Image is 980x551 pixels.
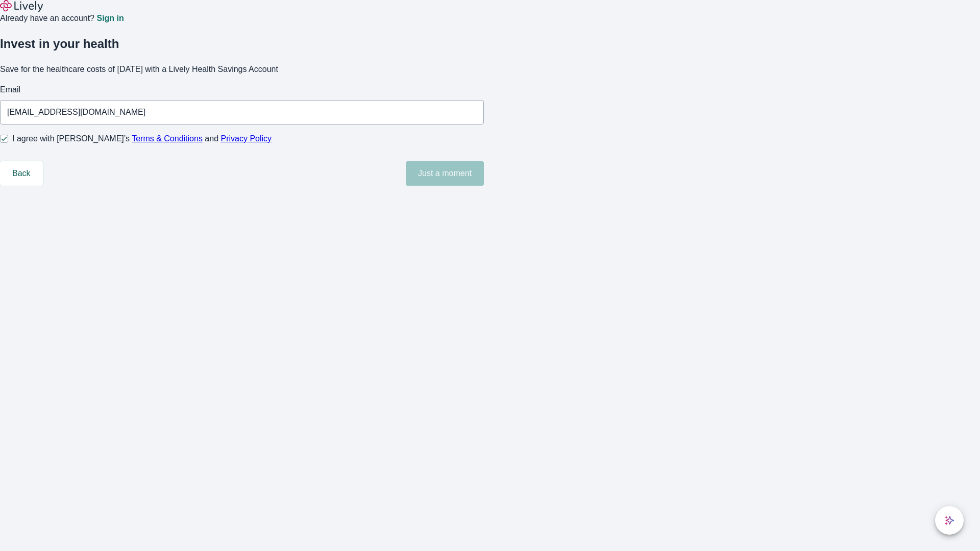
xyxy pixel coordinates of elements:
a: Privacy Policy [221,134,272,143]
svg: Lively AI Assistant [944,515,954,525]
a: Sign in [96,14,124,22]
a: Terms & Conditions [132,134,203,143]
span: I agree with [PERSON_NAME]’s and [12,133,272,145]
button: chat [935,506,964,535]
